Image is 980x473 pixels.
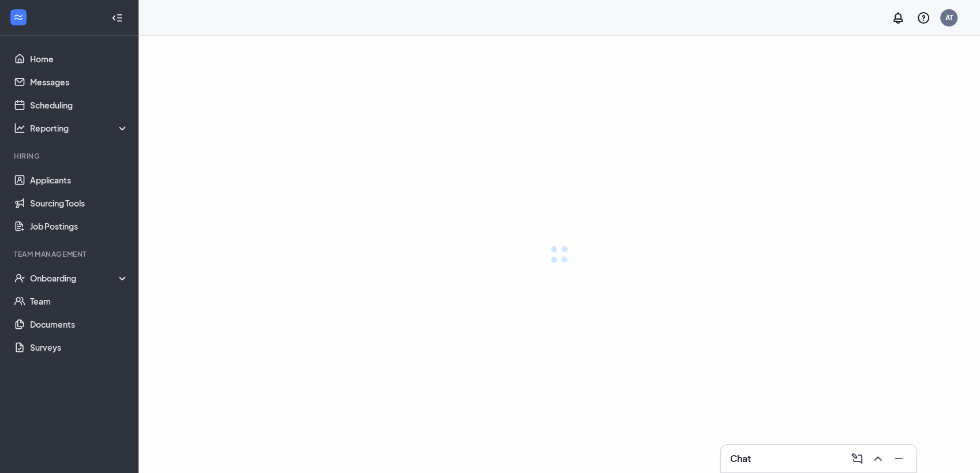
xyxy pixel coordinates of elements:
button: ChevronUp [867,449,886,468]
svg: Analysis [14,122,25,134]
a: Documents [30,313,129,336]
a: Home [30,47,129,70]
svg: ComposeMessage [850,452,864,466]
div: Hiring [14,151,126,161]
a: Messages [30,70,129,93]
a: Surveys [30,336,129,359]
a: Sourcing Tools [30,192,129,215]
h3: Chat [730,452,751,465]
a: Job Postings [30,215,129,238]
div: Team Management [14,249,126,259]
svg: Collapse [111,12,123,24]
button: Minimize [888,449,907,468]
div: Reporting [30,122,129,134]
div: AT [945,13,953,22]
a: Team [30,290,129,313]
svg: QuestionInfo [917,11,930,25]
svg: UserCheck [14,272,25,284]
svg: WorkstreamLogo [13,12,24,23]
a: Applicants [30,168,129,192]
button: ComposeMessage [847,449,865,468]
svg: ChevronUp [871,452,885,466]
div: Onboarding [30,272,129,284]
svg: Minimize [892,452,906,466]
svg: Notifications [891,11,905,25]
a: Scheduling [30,93,129,117]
